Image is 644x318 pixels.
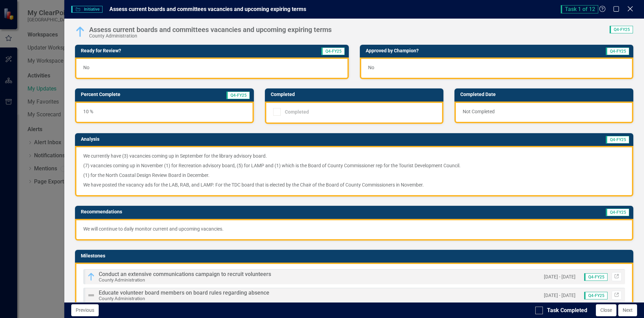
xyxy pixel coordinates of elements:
span: Q4-FY25 [606,47,629,55]
h3: Completed [271,92,440,97]
span: Q4-FY25 [584,273,608,281]
span: Q4-FY25 [226,92,250,99]
h3: Milestones [81,253,630,258]
span: Initiative [71,6,102,13]
h3: Analysis [81,137,320,142]
span: No [83,65,89,70]
div: Not Completed [454,102,633,123]
span: Conduct an extensive communications campaign to recruit volunteers [99,271,271,277]
p: We will continue to daily monitor current and upcoming vacancies. [83,225,625,232]
span: Q4-FY25 [321,47,345,55]
span: Assess current boards and committees vacancies and upcoming expiring terms [109,6,306,12]
img: In Progress [87,273,95,281]
img: Not Defined [87,291,95,299]
small: County Administration [99,277,145,283]
p: We currently have (3) vacancies coming up in September for the library advisory board. [83,152,625,161]
span: Q4-FY25 [584,292,608,299]
h3: Percent Complete [81,92,186,97]
button: Close [596,304,616,316]
span: Q4-FY25 [610,26,633,33]
p: (1) for the North Coastal Design Review Board in December. [83,170,625,180]
span: Task 1 of 12 [561,5,598,13]
p: We have posted the vacancy ads for the LAB, RAB, and LAMP. For the TDC board that is elected by t... [83,180,625,188]
img: In Progress [75,26,86,37]
span: Q4-FY25 [606,209,629,216]
div: Task Completed [547,307,587,315]
small: [DATE] - [DATE] [544,274,576,280]
h3: Recommendations [81,209,428,214]
small: [DATE] - [DATE] [544,292,576,299]
h3: Completed Date [460,92,630,97]
div: County Administration [89,33,332,39]
span: Q4-FY25 [606,136,629,144]
small: County Administration [99,296,145,301]
div: 10 % [75,102,254,123]
span: No [368,65,374,70]
p: (7) vacancies coming up in November (1) for Recreation advisory board, (5) for LAMP and (1) which... [83,161,625,170]
h3: Ready for Review? [81,48,246,53]
button: Next [618,304,637,316]
span: Educate volunteer board members on board rules regarding absence [99,289,269,296]
div: Assess current boards and committees vacancies and upcoming expiring terms [89,26,332,33]
button: Previous [71,304,99,316]
h3: Approved by Champion? [366,48,547,53]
